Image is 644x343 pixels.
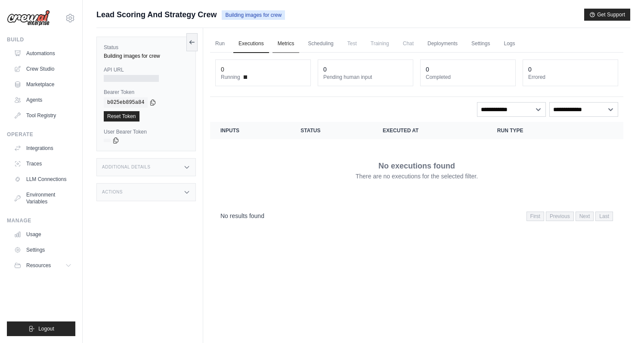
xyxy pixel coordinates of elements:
a: Agents [10,93,75,107]
img: Logo [7,10,50,26]
span: First [526,212,544,221]
div: Operate [7,131,75,138]
span: Test [342,35,362,52]
div: Manage [7,217,75,224]
a: Crew Studio [10,62,75,76]
span: Last [595,212,613,221]
dt: Pending human input [323,74,408,81]
div: Building images for crew [104,53,189,59]
span: Building images for crew [222,10,285,20]
code: b025eb895a84 [104,97,148,108]
a: Deployments [422,35,463,53]
a: Tool Registry [10,109,75,122]
label: API URL [104,66,189,73]
label: User Bearer Token [104,128,189,135]
div: 0 [528,65,532,74]
a: Settings [466,35,495,53]
span: Training is not available until the deployment is complete [365,35,394,52]
a: Logs [498,35,520,53]
a: LLM Connections [10,172,75,186]
button: Resources [10,259,75,272]
p: There are no executions for the selected filter. [356,172,478,181]
label: Status [104,44,189,51]
button: Logout [7,321,75,336]
dt: Errored [528,74,613,81]
a: Reset Token [104,111,139,122]
nav: Pagination [526,212,613,221]
iframe: Chat Widget [601,302,644,343]
button: Get Support [584,9,630,21]
a: Traces [10,157,75,171]
a: Executions [233,35,269,53]
h3: Additional Details [102,165,150,170]
a: Scheduling [303,35,338,53]
p: No executions found [378,160,455,172]
a: Usage [10,228,75,241]
span: Chat is not available until the deployment is complete [398,35,419,52]
h3: Actions [102,190,123,195]
span: Logout [38,325,54,332]
th: Executed at [372,122,487,139]
a: Integrations [10,141,75,155]
th: Status [290,122,372,139]
div: Виджет чата [601,302,644,343]
span: Previous [546,212,574,221]
span: Lead Scoring And Strategy Crew [96,9,217,21]
th: Run Type [487,122,582,139]
a: Marketplace [10,78,75,91]
a: Automations [10,47,75,60]
div: Build [7,36,75,43]
span: Running [221,74,240,81]
a: Environment Variables [10,188,75,209]
span: Next [576,212,594,221]
div: 0 [426,65,429,74]
a: Metrics [272,35,300,53]
a: Settings [10,243,75,257]
a: Run [210,35,230,53]
label: Bearer Token [104,89,189,96]
th: Inputs [210,122,290,139]
nav: Pagination [210,205,623,227]
section: Crew executions table [210,122,623,227]
p: No results found [220,212,264,220]
dt: Completed [426,74,510,81]
span: Resources [26,262,51,269]
div: 0 [323,65,327,74]
div: 0 [221,65,224,74]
